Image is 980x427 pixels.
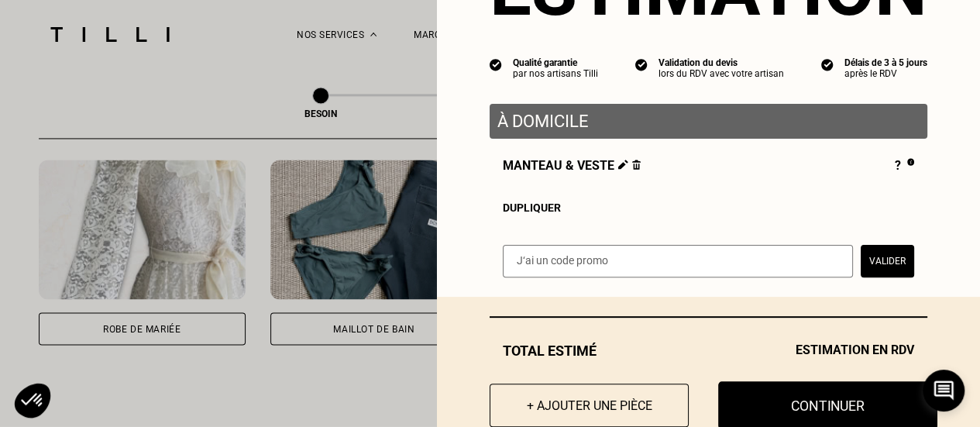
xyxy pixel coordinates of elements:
[796,343,914,359] span: Estimation en RDV
[632,160,641,170] img: Supprimer
[844,57,927,68] div: Délais de 3 à 5 jours
[895,158,914,175] div: ?
[844,68,927,79] div: après le RDV
[618,160,628,170] img: Éditer
[635,57,648,71] img: icon list info
[490,384,689,427] button: + Ajouter une pièce
[503,245,853,277] input: J‘ai un code promo
[907,158,914,166] img: Pourquoi le prix est indéfini ?
[490,343,927,359] div: Total estimé
[490,57,502,71] img: icon list info
[513,68,598,79] div: par nos artisans Tilli
[821,57,834,71] img: icon list info
[658,68,784,79] div: lors du RDV avec votre artisan
[503,158,641,175] span: Manteau & veste
[503,201,914,214] div: Dupliquer
[861,245,914,277] button: Valider
[497,112,920,131] p: À domicile
[658,57,784,68] div: Validation du devis
[513,57,598,68] div: Qualité garantie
